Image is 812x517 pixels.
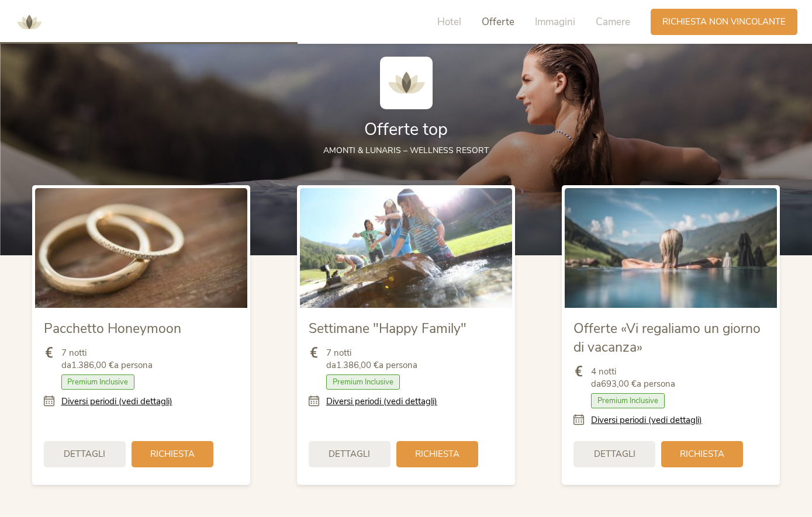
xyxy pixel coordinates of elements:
span: Offerte [482,15,514,29]
span: AMONTI & LUNARIS – wellness resort [323,145,489,156]
a: Diversi periodi (vedi dettagli) [591,414,702,426]
span: Dettagli [64,448,105,460]
span: 7 notti da a persona [326,347,417,372]
span: 7 notti da a persona [61,347,153,372]
span: Richiesta [150,448,195,460]
span: Premium Inclusive [591,393,665,408]
span: Settimane "Happy Family" [309,320,467,338]
span: Hotel [437,15,461,29]
a: Diversi periodi (vedi dettagli) [61,395,172,408]
span: Offerte top [364,118,448,141]
a: AMONTI & LUNARIS Wellnessresort [12,18,47,26]
span: Camere [596,15,630,29]
img: Offerte «Vi regaliamo un giorno di vacanza» [565,188,777,307]
img: AMONTI & LUNARIS Wellnessresort [12,5,47,40]
b: 693,00 € [601,378,637,390]
span: Dettagli [329,448,370,460]
span: Premium Inclusive [326,374,400,390]
img: Pacchetto Honeymoon [35,188,247,307]
img: Settimane "Happy Family" [300,188,512,307]
span: Richiesta non vincolante [662,16,786,28]
span: Richiesta [680,448,724,460]
span: Pacchetto Honeymoon [44,320,181,338]
span: Premium Inclusive [61,374,135,390]
img: AMONTI & LUNARIS Wellnessresort [380,57,433,109]
b: 1.386,00 € [71,359,114,371]
a: Diversi periodi (vedi dettagli) [326,395,437,408]
span: 4 notti da a persona [591,366,675,390]
span: Immagini [535,15,575,29]
b: 1.386,00 € [336,359,379,371]
span: Richiesta [415,448,459,460]
span: Dettagli [594,448,635,460]
span: Offerte «Vi regaliamo un giorno di vacanza» [573,320,761,356]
